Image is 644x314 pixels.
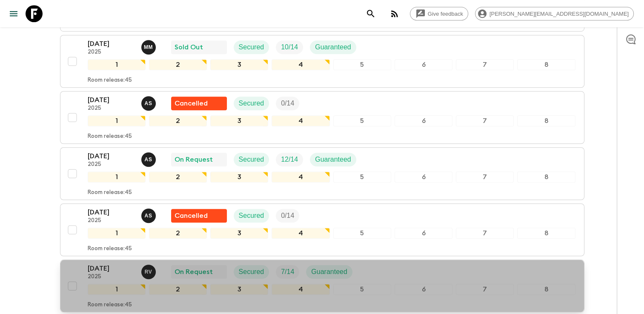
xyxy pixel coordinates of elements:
[88,228,146,239] div: 1
[234,97,269,110] div: Secured
[234,209,269,223] div: Secured
[456,284,514,295] div: 7
[395,115,452,126] div: 6
[311,267,347,277] p: Guaranteed
[60,147,584,200] button: [DATE]2025Anne SgrazzuttiOn RequestSecuredTrip FillGuaranteed12345678Room release:45
[149,228,207,239] div: 2
[149,284,207,295] div: 2
[315,42,351,52] p: Guaranteed
[456,59,514,70] div: 7
[175,98,208,108] p: Cancelled
[88,302,132,308] p: Room release: 45
[210,284,268,295] div: 3
[517,284,575,295] div: 8
[239,211,264,221] p: Secured
[456,115,514,126] div: 7
[281,267,294,277] p: 7 / 14
[141,267,157,274] span: Rita Vogel
[272,228,329,239] div: 4
[239,98,264,108] p: Secured
[88,284,146,295] div: 1
[88,263,135,274] p: [DATE]
[149,171,207,183] div: 2
[276,40,303,54] div: Trip Fill
[333,228,391,239] div: 5
[239,267,264,277] p: Secured
[88,171,146,183] div: 1
[456,228,514,239] div: 7
[333,59,391,70] div: 5
[475,7,634,20] div: [PERSON_NAME][EMAIL_ADDRESS][DOMAIN_NAME]
[60,203,584,256] button: [DATE]2025Anne SgrazzuttiFlash Pack cancellationSecuredTrip Fill12345678Room release:45
[88,77,132,84] p: Room release: 45
[5,5,22,22] button: menu
[210,171,268,183] div: 3
[88,207,135,217] p: [DATE]
[281,42,298,52] p: 10 / 14
[234,40,269,54] div: Secured
[60,91,584,144] button: [DATE]2025Anne SgrazzuttiFlash Pack cancellationSecuredTrip Fill12345678Room release:45
[175,267,213,277] p: On Request
[272,284,329,295] div: 4
[175,211,208,221] p: Cancelled
[315,154,351,165] p: Guaranteed
[175,154,213,165] p: On Request
[88,151,135,161] p: [DATE]
[141,155,157,162] span: Anne Sgrazzutti
[281,98,294,108] p: 0 / 14
[456,171,514,183] div: 7
[423,11,468,17] span: Give feedback
[272,59,329,70] div: 4
[145,268,152,275] p: R V
[88,217,135,224] p: 2025
[234,153,269,166] div: Secured
[517,171,575,183] div: 8
[60,35,584,88] button: [DATE]2025Mariana MartinsSold OutSecuredTrip FillGuaranteed12345678Room release:45
[272,115,329,126] div: 4
[171,97,227,110] div: Flash Pack cancellation
[88,115,146,126] div: 1
[141,96,157,111] button: AS
[281,211,294,221] p: 0 / 14
[141,99,157,106] span: Anne Sgrazzutti
[517,59,575,70] div: 8
[149,115,207,126] div: 2
[239,154,264,165] p: Secured
[210,59,268,70] div: 3
[88,189,132,196] p: Room release: 45
[395,171,452,183] div: 6
[141,40,157,54] button: MM
[276,97,299,110] div: Trip Fill
[276,209,299,223] div: Trip Fill
[395,59,452,70] div: 6
[145,156,152,163] p: A S
[88,59,146,70] div: 1
[239,42,264,52] p: Secured
[88,105,135,112] p: 2025
[210,115,268,126] div: 3
[60,260,584,312] button: [DATE]2025Rita VogelOn RequestSecuredTrip FillGuaranteed12345678Room release:45
[144,44,153,51] p: M M
[333,115,391,126] div: 5
[141,208,157,223] button: AS
[272,171,329,183] div: 4
[145,212,152,219] p: A S
[141,211,157,218] span: Anne Sgrazzutti
[88,133,132,140] p: Room release: 45
[517,115,575,126] div: 8
[141,265,157,279] button: RV
[175,42,203,52] p: Sold Out
[395,284,452,295] div: 6
[276,265,299,279] div: Trip Fill
[88,245,132,252] p: Room release: 45
[88,49,135,56] p: 2025
[145,100,152,107] p: A S
[234,265,269,279] div: Secured
[149,59,207,70] div: 2
[88,274,135,280] p: 2025
[395,228,452,239] div: 6
[333,284,391,295] div: 5
[362,5,379,22] button: search adventures
[171,209,227,223] div: Flash Pack cancellation
[333,171,391,183] div: 5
